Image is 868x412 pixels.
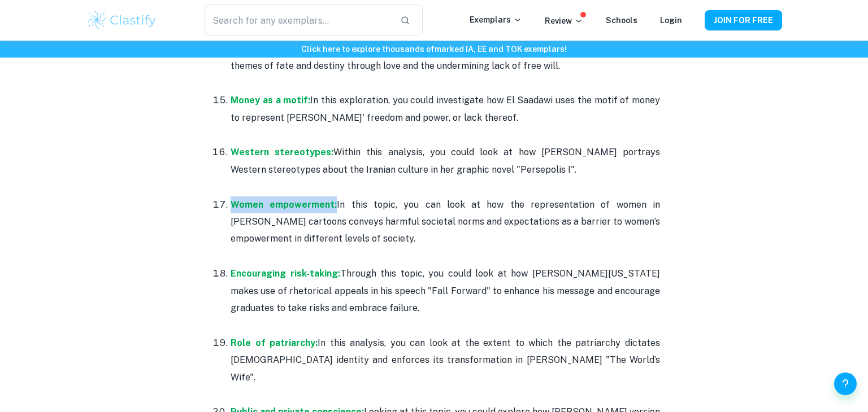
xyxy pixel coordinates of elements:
a: Money as a motif: [231,95,310,106]
a: Role of patriarchy: [231,338,318,348]
p: Exemplars [470,14,522,26]
p: Review [545,15,583,27]
p: In this topic, you can look at how the representation of women in [PERSON_NAME] cartoons conveys ... [231,196,660,248]
a: Encouraging risk-taking: [231,268,340,279]
button: JOIN FOR FREE [705,10,782,30]
p: In this analysis, you can look at the extent to which the patriarchy dictates [DEMOGRAPHIC_DATA] ... [231,335,660,386]
a: Western stereotypes: [231,147,333,157]
img: Clastify logo [86,9,158,32]
a: Women empowerment: [231,199,337,210]
a: Schools [606,16,637,25]
p: Through this topic, you could look at how [PERSON_NAME][US_STATE] makes use of rhetorical appeals... [231,265,660,317]
input: Search for any exemplars... [205,5,391,36]
a: Login [660,16,682,25]
p: Within this analysis, you could look at how [PERSON_NAME] portrays Western stereotypes about the ... [231,144,660,178]
h6: Click here to explore thousands of marked IA, EE and TOK exemplars ! [2,43,866,55]
p: In this exploration, you could investigate how El Saadawi uses the motif of money to represent [P... [231,92,660,126]
button: Help and Feedback [834,372,857,395]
